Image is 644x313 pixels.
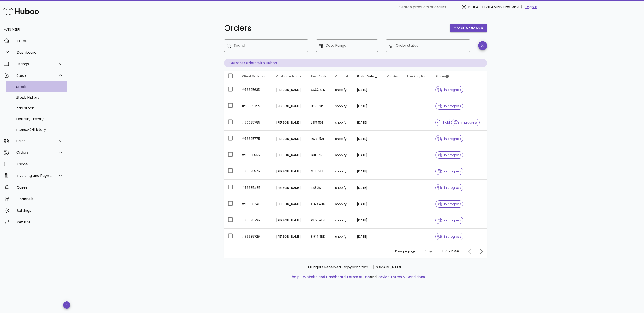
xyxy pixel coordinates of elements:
[238,131,273,147] td: #56635775
[353,131,383,147] td: [DATE]
[432,71,487,82] th: Status
[16,150,53,155] div: Orders
[424,249,426,253] div: 10
[303,274,370,279] a: Website and Dashboard Terms of Use
[407,74,426,78] span: Tracking No.
[273,114,307,131] td: [PERSON_NAME]
[377,274,425,279] a: Service Terms & Conditions
[353,163,383,180] td: [DATE]
[16,85,64,89] div: Stock
[273,212,307,229] td: [PERSON_NAME]
[307,196,332,212] td: G40 4HG
[395,245,434,258] div: Rows per page:
[307,82,332,98] td: SA62 4LD
[332,196,353,212] td: shopify
[353,82,383,98] td: [DATE]
[16,62,53,66] div: Listings
[437,235,461,238] span: in progress
[276,74,301,78] span: Customer Name
[16,117,64,121] div: Delivery History
[437,219,461,222] span: in progress
[437,170,461,173] span: in progress
[437,88,461,91] span: in progress
[273,98,307,114] td: [PERSON_NAME]
[311,74,326,78] span: Post Code
[307,131,332,147] td: RG41 5AF
[273,131,307,147] td: [PERSON_NAME]
[353,71,383,82] th: Order Date: Sorted descending. Activate to remove sorting.
[383,71,403,82] th: Carrier
[332,131,353,147] td: shopify
[17,39,64,43] div: Home
[238,212,273,229] td: #56635735
[332,98,353,114] td: shopify
[238,229,273,245] td: #56635725
[332,212,353,229] td: shopify
[307,163,332,180] td: GU6 8LE
[17,185,64,189] div: Cases
[437,121,450,124] span: hold
[238,114,273,131] td: #56635785
[437,202,461,206] span: in progress
[357,74,374,78] span: Order Date
[437,153,461,157] span: in progress
[353,212,383,229] td: [DATE]
[442,249,459,253] div: 1-10 of 13256
[242,74,267,78] span: Client Order No.
[228,265,483,270] p: All Rights Reserved. Copyright 2025 - [DOMAIN_NAME]
[332,82,353,98] td: shopify
[224,24,445,32] h1: Orders
[238,71,273,82] th: Client Order No.
[16,139,53,143] div: Sales
[224,59,487,67] p: Current Orders with Huboo
[332,229,353,245] td: shopify
[238,147,273,163] td: #56635565
[335,74,348,78] span: Channel
[332,114,353,131] td: shopify
[273,163,307,180] td: [PERSON_NAME]
[17,162,64,166] div: Usage
[238,196,273,212] td: #56635745
[353,180,383,196] td: [DATE]
[238,163,273,180] td: #56635575
[353,114,383,131] td: [DATE]
[238,98,273,114] td: #56635795
[273,229,307,245] td: [PERSON_NAME]
[16,74,53,78] div: Stock
[16,174,53,178] div: Invoicing and Payments
[301,274,425,280] li: and
[307,229,332,245] td: SG14 3ND
[273,180,307,196] td: [PERSON_NAME]
[353,147,383,163] td: [DATE]
[307,71,332,82] th: Post Code
[353,196,383,212] td: [DATE]
[273,196,307,212] td: [PERSON_NAME]
[332,180,353,196] td: shopify
[437,137,461,140] span: in progress
[525,4,537,10] a: Logout
[450,24,487,32] button: order actions
[17,208,64,213] div: Settings
[17,197,64,201] div: Channels
[17,220,64,224] div: Returns
[16,128,64,132] div: menu.ASNHistory
[238,180,273,196] td: #56635485
[353,98,383,114] td: [DATE]
[477,247,485,255] button: Next page
[332,71,353,82] th: Channel
[307,212,332,229] td: PE19 7GH
[435,74,449,78] span: Status
[503,4,522,10] span: (Ref: 3620)
[307,180,332,196] td: LS8 2AT
[273,147,307,163] td: [PERSON_NAME]
[307,114,332,131] td: LS19 6SZ
[437,105,461,108] span: in progress
[424,248,434,255] div: 10Rows per page:
[437,186,461,189] span: in progress
[307,98,332,114] td: B29 5SR
[467,4,502,10] span: JSHEALTH VITAMINS
[387,74,398,78] span: Carrier
[238,82,273,98] td: #56635635
[292,274,300,279] a: help
[353,229,383,245] td: [DATE]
